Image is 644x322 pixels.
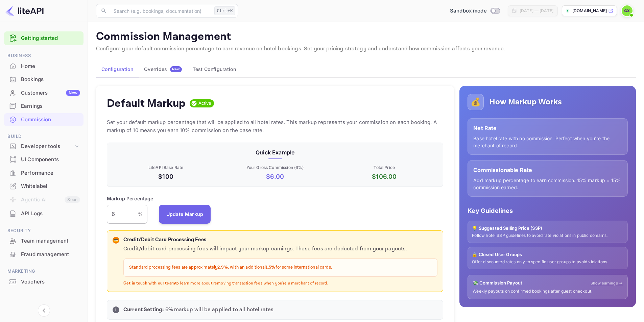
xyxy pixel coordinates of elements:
[473,289,623,294] p: Weekly payouts on confirmed bookings after guest checkout.
[4,133,84,140] span: Build
[4,268,84,275] span: Marketing
[21,143,73,150] div: Developer tools
[4,113,84,126] div: Commission
[489,97,562,107] h5: How Markup Works
[113,148,437,156] p: Quick Example
[96,45,636,53] p: Configure your default commission percentage to earn revenue on hotel bookings. Set your pricing ...
[66,90,80,96] div: New
[591,280,623,286] a: Show earnings →
[107,195,153,202] p: Markup Percentage
[4,234,84,247] a: Team management
[473,124,622,132] p: Net Rate
[473,135,622,149] p: Base hotel rate with no commission. Perfect when you're the merchant of record.
[4,86,84,100] div: CustomersNew
[4,227,84,234] span: Security
[472,233,623,239] p: Follow hotel SSP guidelines to avoid rate violations in public domains.
[520,8,553,14] div: [DATE] — [DATE]
[4,275,84,289] div: Vouchers
[21,156,80,164] div: UI Components
[110,4,212,18] input: Search (e.g. bookings, documentation)
[123,306,164,313] strong: Current Setting:
[4,167,84,180] div: Performance
[472,225,623,232] p: 💡 Suggested Selling Price (SSP)
[113,165,219,171] p: LiteAPI Base Rate
[21,116,80,124] div: Commission
[107,205,138,224] input: 0
[622,5,633,16] img: Construct X
[96,30,636,44] p: Commission Management
[21,237,80,245] div: Team management
[4,73,84,85] a: Bookings
[222,165,328,171] p: Your Gross Commission ( 6 %)
[468,206,628,215] p: Key Guidelines
[21,76,80,83] div: Bookings
[4,100,84,113] div: Earnings
[21,169,80,177] div: Performance
[4,113,84,126] a: Commission
[21,210,80,218] div: API Logs
[115,307,116,313] p: i
[4,153,84,166] a: UI Components
[4,60,84,72] a: Home
[159,205,211,224] button: Update Markup
[572,8,607,14] p: [DOMAIN_NAME]
[123,236,437,244] p: Credit/Debit Card Processing Fees
[21,278,80,286] div: Vouchers
[217,265,228,270] strong: 2.9%
[4,180,84,193] div: Whitelabel
[123,245,437,253] p: Credit/debit card processing fees will impact your markup earnings. These fees are deducted from ...
[4,248,84,261] a: Fraud management
[472,251,623,258] p: 🔒 Closed User Groups
[144,66,182,72] div: Overrides
[4,167,84,179] a: Performance
[4,180,84,192] a: Whitelabel
[331,165,437,171] p: Total Price
[4,31,84,45] div: Getting started
[21,102,80,110] div: Earnings
[473,280,522,287] p: 💸 Commission Payout
[4,207,84,220] a: API Logs
[113,172,219,181] p: $100
[4,141,84,152] div: Developer tools
[123,306,437,314] p: 6 % markup will be applied to all hotel rates
[4,234,84,248] div: Team management
[21,251,80,258] div: Fraud management
[471,96,481,108] p: 💰
[266,265,276,270] strong: 1.5%
[96,61,139,77] button: Configuration
[107,118,443,134] p: Set your default markup percentage that will be applied to all hotel rates. This markup represent...
[331,172,437,181] p: $ 106.00
[4,100,84,112] a: Earnings
[4,248,84,261] div: Fraud management
[450,7,487,15] span: Sandbox mode
[123,281,437,287] p: to learn more about removing transaction fees when you're a merchant of record.
[4,52,84,59] span: Business
[4,73,84,86] div: Bookings
[187,61,241,77] button: Test Configuration
[473,177,622,191] p: Add markup percentage to earn commission. 15% markup = 15% commission earned.
[4,153,84,166] div: UI Components
[4,207,84,220] div: API Logs
[38,304,50,317] button: Collapse navigation
[170,67,182,71] span: New
[129,264,432,271] p: Standard processing fees are approximately , with an additional for some international cards.
[21,182,80,190] div: Whitelabel
[473,166,622,174] p: Commissionable Rate
[21,63,80,70] div: Home
[196,100,214,107] span: Active
[4,60,84,73] div: Home
[21,34,80,42] a: Getting started
[21,89,80,97] div: Customers
[472,259,623,265] p: Offer discounted rates only to specific user groups to avoid violations.
[4,86,84,99] a: CustomersNew
[4,275,84,288] a: Vouchers
[123,281,175,286] strong: Get in touch with our team
[107,97,186,110] h4: Default Markup
[113,237,118,243] p: 💳
[222,172,328,181] p: $ 6.00
[5,5,44,16] img: LiteAPI logo
[447,7,502,15] div: Switch to Production mode
[214,6,235,15] div: Ctrl+K
[138,210,143,218] p: %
